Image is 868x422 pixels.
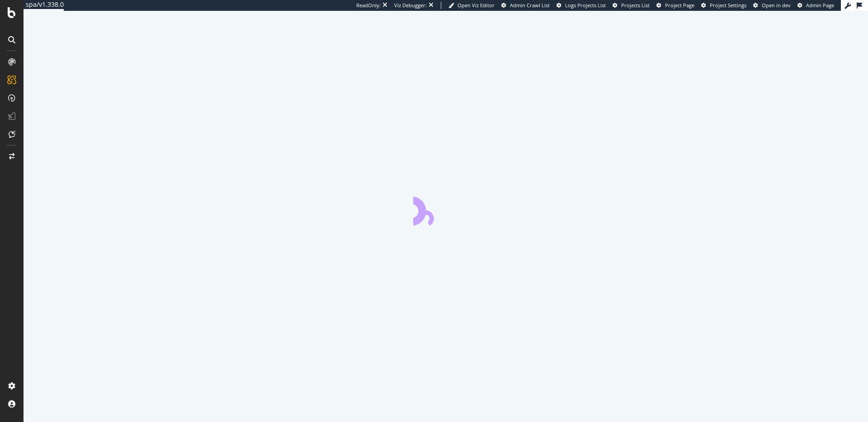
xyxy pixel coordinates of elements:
div: Viz Debugger: [394,2,427,9]
a: Open Viz Editor [448,2,495,9]
a: Admin Page [797,2,834,9]
span: Open Viz Editor [458,2,495,9]
div: animation [413,193,478,225]
a: Open in dev [753,2,791,9]
a: Projects List [613,2,650,9]
a: Logs Projects List [557,2,606,9]
a: Project Settings [701,2,746,9]
span: Admin Crawl List [510,2,550,9]
span: Projects List [621,2,650,9]
span: Admin Page [806,2,834,9]
span: Open in dev [762,2,791,9]
span: Project Page [665,2,694,9]
a: Admin Crawl List [501,2,550,9]
a: Project Page [656,2,694,9]
div: ReadOnly: [356,2,381,9]
span: Project Settings [710,2,746,9]
span: Logs Projects List [565,2,606,9]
